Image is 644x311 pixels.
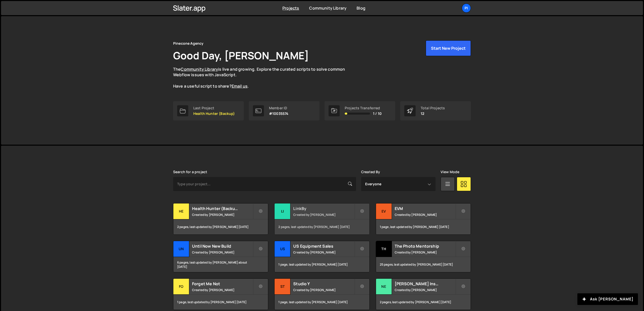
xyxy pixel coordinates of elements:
[577,293,638,305] button: Ask [PERSON_NAME]
[173,177,356,191] input: Type your project...
[275,219,369,235] div: 2 pages, last updated by [PERSON_NAME] [DATE]
[275,295,369,310] div: 1 page, last updated by [PERSON_NAME] [DATE]
[309,5,346,11] a: Community Library
[357,5,365,11] a: Blog
[395,250,455,254] small: Created by [PERSON_NAME]
[421,112,445,116] p: 12
[275,257,369,272] div: 1 page, last updated by [PERSON_NAME] [DATE]
[192,213,253,217] small: Created by [PERSON_NAME]
[275,241,290,257] div: US
[441,170,459,174] label: View Mode
[426,40,471,56] button: Start New Project
[173,241,189,257] div: Un
[361,170,380,174] label: Created By
[293,213,354,217] small: Created by [PERSON_NAME]
[274,241,369,272] a: US US Equipment Sales Created by [PERSON_NAME] 1 page, last updated by [PERSON_NAME] [DATE]
[192,243,253,249] h2: Until Now New Build
[376,241,392,257] div: Th
[192,288,253,292] small: Created by [PERSON_NAME]
[274,203,369,235] a: Li LinkBy Created by [PERSON_NAME] 2 pages, last updated by [PERSON_NAME] [DATE]
[173,257,268,272] div: 6 pages, last updated by [PERSON_NAME] about [DATE]
[376,241,471,272] a: Th The Photo Mentorship Created by [PERSON_NAME] 25 pages, last updated by [PERSON_NAME] [DATE]
[232,83,248,89] a: Email us
[193,112,235,116] p: Health Hunter (Backup)
[282,5,299,11] a: Projects
[376,257,471,272] div: 25 pages, last updated by [PERSON_NAME] [DATE]
[193,106,235,110] div: Last Project
[173,219,268,235] div: 2 pages, last updated by [PERSON_NAME] [DATE]
[395,288,455,292] small: Created by [PERSON_NAME]
[376,295,471,310] div: 2 pages, last updated by [PERSON_NAME] [DATE]
[192,281,253,287] h2: Forget Me Not
[395,206,455,211] h2: EVM
[373,112,382,116] span: 1 / 10
[173,203,189,219] div: He
[173,66,355,89] p: The is live and growing. Explore the curated scripts to solve common Webflow issues with JavaScri...
[173,48,309,62] h1: Good Day, [PERSON_NAME]
[376,203,471,235] a: EV EVM Created by [PERSON_NAME] 1 page, last updated by [PERSON_NAME] [DATE]
[293,243,354,249] h2: US Equipment Sales
[293,288,354,292] small: Created by [PERSON_NAME]
[173,203,268,235] a: He Health Hunter (Backup) Created by [PERSON_NAME] 2 pages, last updated by [PERSON_NAME] [DATE]
[173,278,268,310] a: Fo Forget Me Not Created by [PERSON_NAME] 1 page, last updated by [PERSON_NAME] [DATE]
[395,281,455,287] h2: [PERSON_NAME] Insulation
[275,279,290,295] div: St
[293,206,354,211] h2: LinkBy
[173,101,244,120] a: Last Project Health Hunter (Backup)
[173,170,207,174] label: Search for a project
[345,106,382,110] div: Projects Transferred
[395,243,455,249] h2: The Photo Mentorship
[462,4,471,13] a: Pi
[293,281,354,287] h2: Studio Y
[421,106,445,110] div: Total Projects
[173,279,189,295] div: Fo
[173,295,268,310] div: 1 page, last updated by [PERSON_NAME] [DATE]
[376,219,471,235] div: 1 page, last updated by [PERSON_NAME] [DATE]
[269,112,288,116] p: #10035574
[173,241,268,272] a: Un Until Now New Build Created by [PERSON_NAME] 6 pages, last updated by [PERSON_NAME] about [DATE]
[192,206,253,211] h2: Health Hunter (Backup)
[376,278,471,310] a: Ne [PERSON_NAME] Insulation Created by [PERSON_NAME] 2 pages, last updated by [PERSON_NAME] [DATE]
[269,106,288,110] div: Member ID
[274,278,369,310] a: St Studio Y Created by [PERSON_NAME] 1 page, last updated by [PERSON_NAME] [DATE]
[395,213,455,217] small: Created by [PERSON_NAME]
[376,203,392,219] div: EV
[181,66,218,72] a: Community Library
[275,203,290,219] div: Li
[293,250,354,254] small: Created by [PERSON_NAME]
[376,279,392,295] div: Ne
[192,250,253,254] small: Created by [PERSON_NAME]
[173,40,203,46] div: Pinecone Agency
